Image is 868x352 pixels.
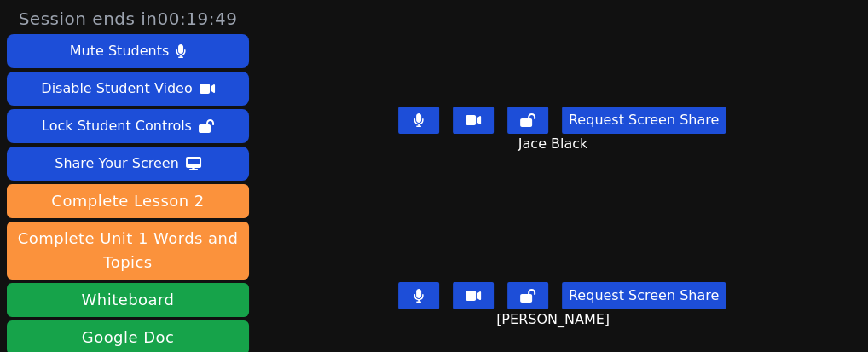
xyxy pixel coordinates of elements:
button: Request Screen Share [562,282,726,309]
button: Request Screen Share [562,107,726,134]
button: Lock Student Controls [7,109,249,143]
span: Session ends in [19,7,238,31]
div: Mute Students [70,38,169,65]
div: Disable Student Video [41,75,192,102]
div: Lock Student Controls [42,113,192,140]
button: Whiteboard [7,283,249,317]
button: Share Your Screen [7,147,249,181]
time: 00:19:49 [158,9,238,29]
button: Mute Students [7,34,249,68]
button: Complete Lesson 2 [7,184,249,218]
div: Share Your Screen [55,150,179,177]
span: Jace Black [518,134,593,154]
span: [PERSON_NAME] [496,309,614,330]
button: Disable Student Video [7,72,249,106]
button: Complete Unit 1 Words and Topics [7,222,249,280]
